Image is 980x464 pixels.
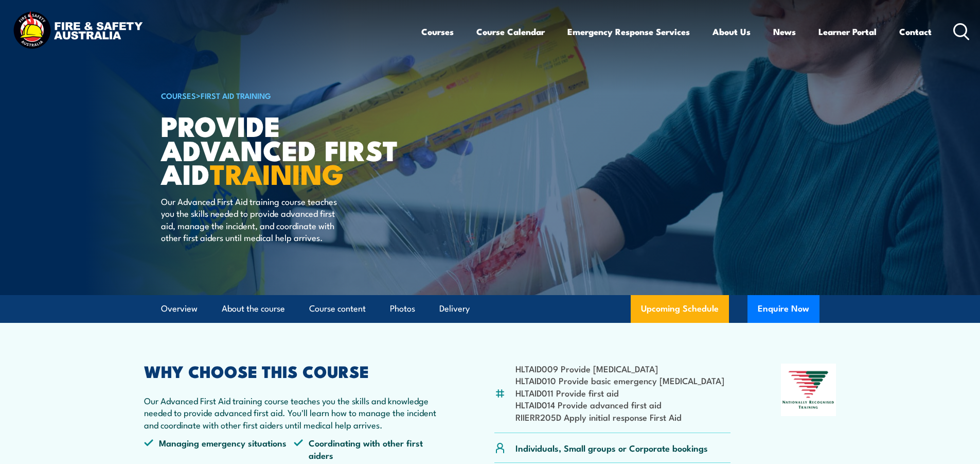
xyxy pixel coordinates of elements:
[515,399,724,410] li: HLTAID014 Provide advanced first aid
[712,18,751,45] a: About Us
[515,411,724,423] li: RIIERR205D Apply initial response First Aid
[309,295,366,322] a: Course content
[144,437,294,461] li: Managing emergency situations
[631,295,729,323] a: Upcoming Schedule
[899,18,932,45] a: Contact
[161,113,415,185] h1: Provide Advanced First Aid
[421,18,454,45] a: Courses
[161,195,349,244] p: Our Advanced First Aid training course teaches you the skills needed to provide advanced first ai...
[439,295,470,322] a: Delivery
[161,89,415,101] h6: >
[515,442,708,454] p: Individuals, Small groups or Corporate bookings
[144,364,444,378] h2: WHY CHOOSE THIS COURSE
[747,295,819,323] button: Enquire Now
[781,364,836,416] img: Nationally Recognised Training logo.
[390,295,415,322] a: Photos
[818,18,877,45] a: Learner Portal
[210,151,344,194] strong: TRAINING
[515,387,724,399] li: HLTAID011 Provide first aid
[567,18,690,45] a: Emergency Response Services
[476,18,545,45] a: Course Calendar
[222,295,285,322] a: About the course
[144,394,444,431] p: Our Advanced First Aid training course teaches you the skills and knowledge needed to provide adv...
[515,374,724,386] li: HLTAID010 Provide basic emergency [MEDICAL_DATA]
[515,363,724,374] li: HLTAID009 Provide [MEDICAL_DATA]
[161,90,196,101] a: COURSES
[161,295,198,322] a: Overview
[773,18,796,45] a: News
[201,90,271,101] a: First Aid Training
[294,437,444,461] li: Coordinating with other first aiders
